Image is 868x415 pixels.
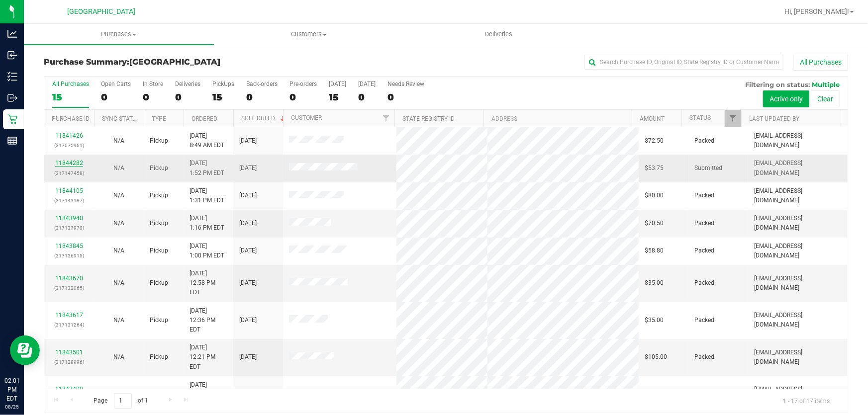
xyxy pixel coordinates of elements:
span: Pickup [150,191,168,200]
span: [EMAIL_ADDRESS][DOMAIN_NAME] [754,159,842,177]
span: $105.00 [645,352,667,362]
inline-svg: Inbound [7,50,17,60]
p: (317132065) [50,283,88,293]
a: Deliveries [404,24,594,45]
span: Pickup [150,246,168,255]
span: $80.00 [645,191,664,200]
p: 02:01 PM EDT [4,376,19,403]
button: N/A [113,278,124,288]
span: Not Applicable [113,247,124,254]
span: $53.75 [645,164,664,173]
a: Last Updated By [749,115,799,122]
span: Not Applicable [113,192,124,199]
button: N/A [113,246,124,255]
span: 1 - 17 of 17 items [775,393,838,408]
span: Deliveries [472,30,526,39]
a: Sync Status [102,115,140,122]
h3: Purchase Summary: [44,58,312,67]
span: [DATE] 12:21 PM EDT [190,343,227,372]
a: 11844105 [55,187,83,194]
span: [EMAIL_ADDRESS][DOMAIN_NAME] [754,131,842,150]
span: Customers [214,30,403,39]
span: [EMAIL_ADDRESS][DOMAIN_NAME] [754,242,842,260]
div: Back-orders [246,81,278,87]
th: Address [483,110,632,127]
a: Ordered [192,115,217,122]
span: [DATE] 12:58 PM EDT [190,269,227,298]
button: N/A [113,164,124,173]
span: Pickup [150,164,168,173]
input: Search Purchase ID, Original ID, State Registry ID or Customer Name... [584,55,783,70]
span: Pickup [150,352,168,362]
a: 11841426 [55,132,83,139]
span: Not Applicable [113,279,124,286]
iframe: Resource center [10,335,40,365]
p: (317147458) [50,168,88,178]
span: Packed [694,246,714,255]
div: 0 [143,91,163,103]
span: [DATE] [239,246,257,255]
div: All Purchases [52,81,89,87]
span: Pickup [150,219,168,228]
span: $58.80 [645,246,664,255]
p: (317131264) [50,320,88,330]
span: [DATE] [239,136,257,146]
span: [GEOGRAPHIC_DATA] [129,57,220,67]
a: Type [152,115,166,122]
span: [DATE] 8:49 AM EDT [190,131,224,150]
span: [DATE] 1:52 PM EDT [190,159,224,177]
span: Packed [694,136,714,146]
div: 0 [358,91,376,103]
span: [DATE] 1:00 PM EDT [190,242,224,260]
div: In Store [143,81,163,87]
span: Not Applicable [113,165,124,171]
span: $72.50 [645,136,664,146]
span: [DATE] 1:16 PM EDT [190,214,224,233]
inline-svg: Analytics [7,29,17,39]
a: Filter [378,110,394,127]
span: [DATE] 12:21 PM EDT [190,380,227,409]
inline-svg: Reports [7,136,17,146]
span: Pickup [150,316,168,325]
span: [EMAIL_ADDRESS][DOMAIN_NAME] [754,186,842,205]
a: State Registry ID [402,115,455,122]
span: [EMAIL_ADDRESS][DOMAIN_NAME] [754,274,842,293]
button: Active only [763,90,809,107]
button: N/A [113,136,124,146]
span: Filtering on status: [745,81,810,88]
div: 15 [329,91,346,103]
span: [GEOGRAPHIC_DATA] [68,7,136,16]
span: $35.00 [645,278,664,288]
button: N/A [113,352,124,362]
div: Pre-orders [289,81,317,87]
div: Deliveries [175,81,200,87]
p: (317128996) [50,357,88,367]
div: 0 [101,91,131,103]
div: 0 [289,91,317,103]
span: [DATE] [239,278,257,288]
span: Packed [694,191,714,200]
span: [EMAIL_ADDRESS][DOMAIN_NAME] [754,348,842,367]
p: 08/25 [4,403,19,411]
div: PickUps [212,81,234,87]
span: [DATE] [239,164,257,173]
a: Customers [214,24,404,45]
span: Page of 1 [85,393,157,409]
span: Not Applicable [113,137,124,144]
span: Multiple [812,81,840,88]
div: Open Carts [101,81,131,87]
a: Purchases [24,24,214,45]
a: Filter [725,110,741,127]
span: Hi, [PERSON_NAME]! [784,7,849,15]
div: [DATE] [329,81,346,87]
a: 11843845 [55,243,83,249]
span: [EMAIL_ADDRESS][DOMAIN_NAME] [754,385,842,404]
div: 15 [212,91,234,103]
span: [DATE] [239,352,257,362]
span: Packed [694,316,714,325]
span: Not Applicable [113,353,124,360]
div: [DATE] [358,81,376,87]
a: 11844282 [55,160,83,166]
span: Packed [694,352,714,362]
button: All Purchases [793,54,848,71]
